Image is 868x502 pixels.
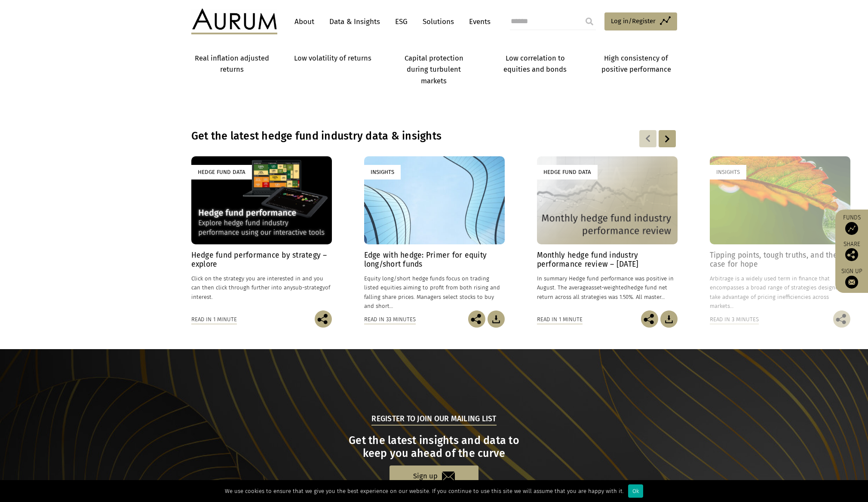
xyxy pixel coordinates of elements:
div: Read in 33 minutes [364,315,416,324]
h3: Get the latest insights and data to keep you ahead of the curve [192,434,676,460]
div: Read in 1 minute [191,315,237,324]
a: ESG [391,14,412,30]
p: Arbitrage is a widely used term in finance that encompasses a broad range of strategies designed ... [710,274,850,310]
input: Submit [581,13,598,30]
img: Sign up to our newsletter [845,276,858,289]
img: Share this post [833,310,850,328]
a: Data & Insights [325,14,384,30]
img: Aurum [191,9,277,34]
span: asset-weighted [589,284,627,291]
img: Download Article [660,310,678,328]
span: Log in/Register [611,16,656,26]
div: Hedge Fund Data [537,165,598,179]
div: Insights [710,165,746,179]
span: sub-strategy [293,284,325,291]
p: Click on the strategy you are interested in and you can then click through further into any of in... [191,274,332,301]
p: In summary Hedge fund performance was positive in August. The average hedge fund net return acros... [537,274,678,301]
h4: Edge with hedge: Primer for equity long/short funds [364,251,505,269]
a: Sign up [390,465,478,487]
a: Solutions [418,14,458,30]
img: Access Funds [845,222,858,235]
strong: Low correlation to equities and bonds [503,54,567,73]
h4: Tipping points, tough truths, and the case for hope [710,251,850,269]
a: Insights Edge with hedge: Primer for equity long/short funds Equity long/short hedge funds focus ... [364,156,505,310]
div: Hedge Fund Data [191,165,252,179]
h4: Hedge fund performance by strategy – explore [191,251,332,269]
strong: Real inflation adjusted returns [195,54,269,73]
div: Share [840,241,864,261]
div: Insights [364,165,401,179]
div: Read in 1 minute [537,315,583,324]
a: Sign up [840,268,864,289]
img: Share this post [641,310,658,328]
a: Hedge Fund Data Hedge fund performance by strategy – explore Click on the strategy you are intere... [191,156,332,310]
a: Log in/Register [604,12,677,30]
strong: Capital protection during turbulent markets [405,54,463,85]
a: Events [465,14,491,30]
strong: Low volatility of returns [294,54,371,62]
a: Funds [840,214,864,235]
div: Read in 3 minutes [710,315,759,324]
strong: High consistency of positive performance [601,54,671,73]
img: Share this post [845,248,858,261]
p: Equity long/short hedge funds focus on trading listed equities aiming to profit from both rising ... [364,274,505,310]
a: Hedge Fund Data Monthly hedge fund industry performance review – [DATE] In summary Hedge fund per... [537,156,678,310]
h3: Get the latest hedge fund industry data & insights [191,130,566,143]
a: About [290,14,319,30]
h5: Register to join our mailing list [371,414,496,426]
img: Download Article [488,310,505,328]
img: Share this post [468,310,485,328]
img: Share this post [315,310,332,328]
div: Ok [628,484,643,498]
h4: Monthly hedge fund industry performance review – [DATE] [537,251,678,269]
